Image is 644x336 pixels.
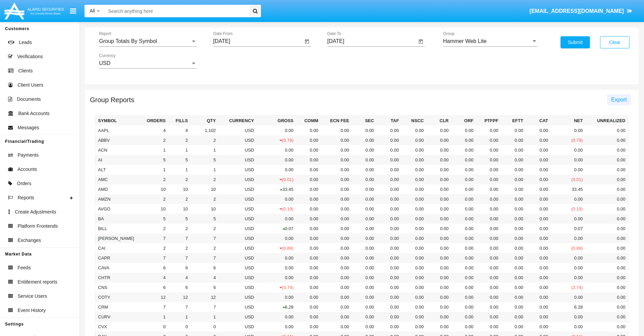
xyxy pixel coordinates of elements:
td: 0.00 [451,175,476,184]
span: Payments [18,152,39,159]
td: 2 [138,194,168,204]
td: 2 [191,194,219,204]
td: 0.00 [426,175,451,184]
td: 0.00 [352,214,377,224]
td: (0.01) [257,175,296,184]
td: 0.00 [451,224,476,233]
td: 0.00 [296,155,321,165]
td: AVGO [95,204,138,214]
td: 0.00 [426,135,451,145]
td: (0.79) [551,135,586,145]
td: 0.00 [377,214,402,224]
span: Leads [19,39,32,46]
td: 1 [138,165,168,175]
td: 0.00 [321,126,352,135]
h5: Group Reports [90,97,134,103]
td: 2 [168,194,191,204]
td: ALT [95,165,138,175]
td: USD [218,155,257,165]
td: 0.00 [402,155,427,165]
td: 0.00 [526,135,551,145]
button: Submit [560,36,590,48]
td: (0.19) [257,204,296,214]
button: Export [607,94,631,105]
td: 0.00 [501,253,526,263]
td: (0.89) [551,243,586,253]
a: [EMAIL_ADDRESS][DOMAIN_NAME] [526,2,636,21]
td: 0.00 [501,194,526,204]
td: 0.00 [402,126,427,135]
td: 0.00 [476,165,501,175]
button: Open calendar [417,38,425,46]
td: 0.00 [352,204,377,214]
td: 5 [191,214,219,224]
td: 4 [138,126,168,135]
td: 0.00 [586,184,628,194]
td: 0.00 [296,243,321,253]
td: 0.00 [501,214,526,224]
td: BILL [95,224,138,233]
button: Clear [600,36,629,48]
td: 0.07 [551,224,586,233]
button: Open calendar [303,38,311,46]
td: 0.00 [352,184,377,194]
td: 0.00 [476,224,501,233]
td: 0.00 [476,126,501,135]
td: 0.00 [321,145,352,155]
td: 0.00 [551,155,586,165]
td: (0.79) [257,135,296,145]
td: (0.89) [257,243,296,253]
td: 0.00 [426,233,451,243]
td: 1,102 [191,126,219,135]
td: 0.00 [296,194,321,204]
td: USD [218,224,257,233]
td: 0.00 [352,155,377,165]
th: CAT [526,116,551,126]
td: 0.00 [296,165,321,175]
td: 0.00 [296,145,321,155]
td: 0.00 [377,184,402,194]
td: 0.00 [501,184,526,194]
td: 0.00 [526,175,551,184]
td: 0.00 [257,194,296,204]
td: 0.00 [402,184,427,194]
td: 0.00 [586,214,628,224]
td: 7 [168,253,191,263]
td: 0.00 [321,253,352,263]
td: 0.00 [296,253,321,263]
span: Platform Frontends [18,223,58,230]
td: 0.00 [451,184,476,194]
td: 0.00 [402,214,427,224]
td: 0.00 [451,135,476,145]
td: 0.00 [526,165,551,175]
td: 0.00 [377,243,402,253]
td: 0.00 [551,126,586,135]
th: ORF [451,116,476,126]
td: 0.00 [586,145,628,155]
td: 0.00 [501,233,526,243]
td: 0.00 [426,214,451,224]
td: USD [218,253,257,263]
td: 0.00 [476,253,501,263]
td: 0.00 [426,253,451,263]
td: 0.00 [586,194,628,204]
span: Group Totals By Symbol [99,38,157,44]
td: 0.00 [352,145,377,155]
span: USD [99,60,111,66]
td: 0.00 [377,233,402,243]
td: 0.00 [426,155,451,165]
td: 0.00 [377,135,402,145]
td: 10 [168,204,191,214]
td: 0.00 [402,165,427,175]
span: Reports [18,194,34,201]
td: 33.45 [551,184,586,194]
th: EFTT [501,116,526,126]
td: (0.19) [551,204,586,214]
td: 0.00 [296,126,321,135]
td: 0.00 [526,233,551,243]
td: 0.00 [402,194,427,204]
th: Gross [257,116,296,126]
td: 0.00 [321,184,352,194]
th: Net [551,116,586,126]
td: [PERSON_NAME] [95,233,138,243]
